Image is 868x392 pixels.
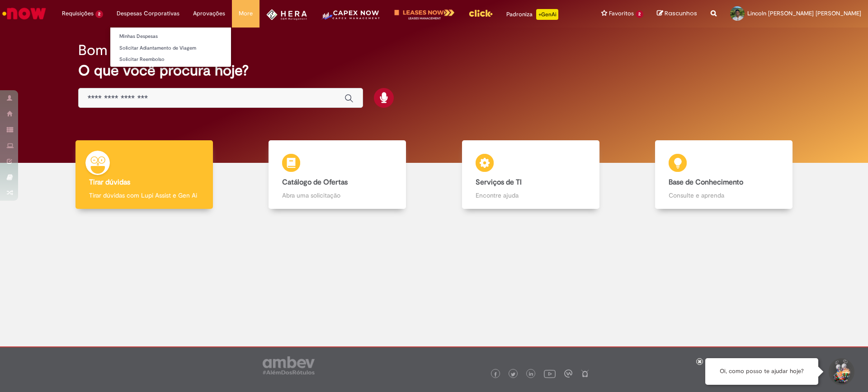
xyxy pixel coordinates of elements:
[544,368,556,379] img: logo_footer_youtube.png
[62,9,94,18] span: Requisições
[110,27,231,67] ul: Despesas Corporativas
[627,140,821,209] a: Base de Conhecimento Consulte e aprenda
[78,42,186,58] h2: Bom dia, Lincoln
[241,140,434,209] a: Catálogo de Ofertas Abra uma solicitação
[665,9,697,18] span: Rascunhos
[529,372,533,377] img: logo_footer_linkedin.png
[1,5,47,23] img: ServiceNow
[476,191,586,200] p: Encontre ajuda
[468,6,493,20] img: click_logo_yellow_360x200.png
[511,372,515,377] img: logo_footer_twitter.png
[669,178,743,187] b: Base de Conhecimento
[47,140,241,209] a: Tirar dúvidas Tirar dúvidas com Lupi Assist e Gen Ai
[321,9,381,27] img: CapexLogo5.png
[89,178,130,187] b: Tirar dúvidas
[827,358,854,385] button: Iniciar Conversa de Suporte
[117,9,179,18] span: Despesas Corporativas
[282,178,348,187] b: Catálogo de Ofertas
[669,191,779,200] p: Consulte e aprenda
[609,9,634,18] span: Favoritos
[506,9,558,20] div: Padroniza
[193,9,225,18] span: Aprovações
[394,9,455,20] img: logo-leases-transp-branco.png
[476,178,522,187] b: Serviços de TI
[581,369,589,378] img: logo_footer_naosei.png
[434,140,627,209] a: Serviços de TI Encontre ajuda
[705,358,818,385] div: Oi, como posso te ajudar hoje?
[110,32,231,42] a: Minhas Despesas
[110,43,231,53] a: Solicitar Adiantamento de Viagem
[282,191,392,200] p: Abra uma solicitação
[657,9,697,18] a: Rascunhos
[564,369,572,378] img: logo_footer_workplace.png
[747,9,861,17] span: Lincoln [PERSON_NAME] [PERSON_NAME]
[95,10,103,18] span: 2
[493,372,498,377] img: logo_footer_facebook.png
[78,63,790,78] h2: O que você procura hoje?
[263,356,315,374] img: logo_footer_ambev_rotulo_gray.png
[636,10,643,18] span: 2
[89,191,199,200] p: Tirar dúvidas com Lupi Assist e Gen Ai
[266,9,307,20] img: HeraLogo.png
[536,9,558,20] p: +GenAi
[110,55,231,65] a: Solicitar Reembolso
[239,9,253,18] span: More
